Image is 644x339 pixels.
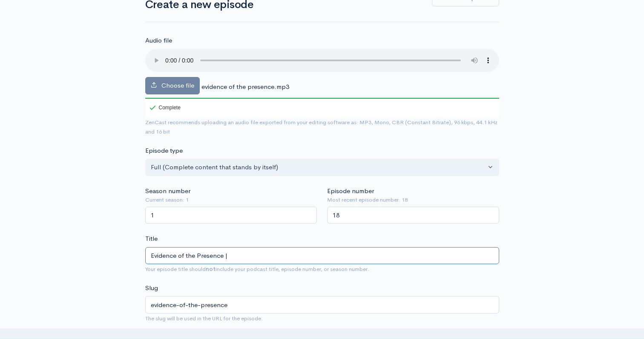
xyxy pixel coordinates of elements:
span: Choose file [161,81,194,89]
div: 100% [145,98,499,99]
label: Episode type [145,146,183,156]
label: Audio file [145,36,172,46]
small: Your episode title should include your podcast title, episode number, or season number. [145,265,369,273]
div: Complete [145,98,182,117]
div: Complete [149,105,181,110]
input: title-of-episode [145,296,499,313]
input: Enter episode number [327,207,499,224]
label: Title [145,234,158,244]
small: The slug will be used in the URL for the episode. [145,315,263,322]
label: Episode number [327,186,374,196]
input: Enter season number for this episode [145,207,317,224]
span: evidence of the presence.mp3 [201,83,289,91]
button: Full (Complete content that stands by itself) [145,159,499,176]
input: What is the episode's title? [145,247,499,265]
small: Current season: 1 [145,196,317,204]
small: ZenCast recommends uploading an audio file exported from your editing software as: MP3, Mono, CBR... [145,119,497,136]
small: Most recent episode number: 18 [327,196,499,204]
label: Season number [145,186,190,196]
strong: not [206,265,216,273]
div: Full (Complete content that stands by itself) [151,162,486,172]
label: Slug [145,283,158,293]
